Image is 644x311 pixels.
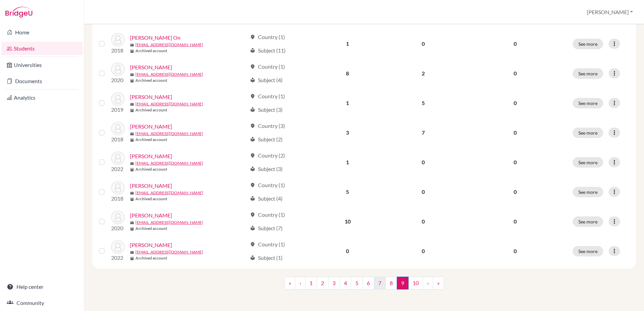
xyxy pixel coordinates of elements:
img: Clark, William [111,181,125,195]
p: 2022 [111,254,125,262]
p: 2018 [111,46,125,55]
a: ‹ [295,277,305,289]
span: mail [130,102,134,106]
img: Chu, Nathan [111,92,125,106]
span: mail [130,43,134,47]
p: 2020 [111,224,125,232]
div: Subject (4) [250,76,283,84]
button: See more [573,98,603,108]
div: Country (1) [250,33,285,41]
a: Students [1,42,83,55]
span: inventory_2 [130,108,134,112]
a: › [423,277,433,289]
span: mail [130,162,134,166]
p: 0 [466,99,565,107]
a: [PERSON_NAME] [130,123,172,131]
img: Clarke, Sena [111,211,125,224]
div: Subject (2) [250,135,283,143]
span: inventory_2 [130,197,134,201]
td: 0 [311,236,384,266]
a: 2 [317,277,328,289]
span: mail [130,191,134,195]
div: Subject (3) [250,165,283,173]
span: location_on [250,242,255,247]
span: inventory_2 [130,79,134,83]
b: Archived account [135,255,167,261]
span: local_library [250,255,255,261]
a: 3 [328,277,340,289]
span: local_library [250,107,255,112]
p: 0 [466,188,565,196]
a: [EMAIL_ADDRESS][DOMAIN_NAME] [135,190,203,196]
img: Chua, Joseph [111,122,125,135]
a: [PERSON_NAME] [130,152,172,160]
td: 0 [384,177,462,207]
span: local_library [250,77,255,83]
span: mail [130,132,134,136]
a: [PERSON_NAME] On [130,34,181,42]
span: location_on [250,182,255,188]
span: inventory_2 [130,256,134,261]
span: inventory_2 [130,49,134,53]
span: local_library [250,137,255,142]
div: Country (1) [250,92,285,100]
a: [PERSON_NAME] [130,182,172,190]
td: 1 [311,147,384,177]
span: mail [130,221,134,225]
b: Archived account [135,226,167,232]
div: Subject (7) [250,224,283,232]
td: 1 [311,88,384,118]
a: 4 [340,277,351,289]
button: [PERSON_NAME] [584,6,636,19]
img: Choy, Tsun On [111,33,125,46]
a: 8 [385,277,397,289]
span: mail [130,250,134,254]
a: 10 [408,277,423,289]
p: 0 [466,158,565,166]
img: Bridge-U [5,7,32,18]
a: [EMAIL_ADDRESS][DOMAIN_NAME] [135,101,203,107]
b: Archived account [135,48,167,54]
span: location_on [250,64,255,69]
div: Country (1) [250,181,285,189]
img: Clement-Davies, Alexander [111,240,125,254]
a: 6 [362,277,374,289]
a: [EMAIL_ADDRESS][DOMAIN_NAME] [135,131,203,137]
p: 2019 [111,106,125,114]
a: Community [1,296,83,310]
td: 5 [311,177,384,207]
div: Subject (11) [250,46,286,55]
td: 3 [311,118,384,147]
span: local_library [250,226,255,231]
a: [PERSON_NAME] [130,63,172,71]
span: local_library [250,48,255,53]
button: See more [573,39,603,49]
a: » [433,277,444,289]
nav: ... [284,277,444,295]
div: Country (2) [250,151,285,160]
span: inventory_2 [130,168,134,172]
p: 0 [466,247,565,255]
td: 0 [384,236,462,266]
button: See more [573,68,603,79]
div: Country (1) [250,63,285,71]
p: 0 [466,217,565,226]
td: 0 [384,207,462,236]
p: 2022 [111,165,125,173]
p: 0 [466,40,565,48]
a: Universities [1,58,83,72]
div: Subject (3) [250,106,283,114]
a: « [284,277,295,289]
b: Archived account [135,166,167,172]
span: 9 [397,277,409,289]
button: See more [573,128,603,138]
a: 5 [351,277,363,289]
p: 2020 [111,76,125,84]
a: [EMAIL_ADDRESS][DOMAIN_NAME] [135,219,203,226]
td: 0 [384,29,462,59]
span: location_on [250,34,255,40]
p: 0 [466,129,565,137]
td: 7 [384,118,462,147]
b: Archived account [135,196,167,202]
button: See more [573,157,603,168]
